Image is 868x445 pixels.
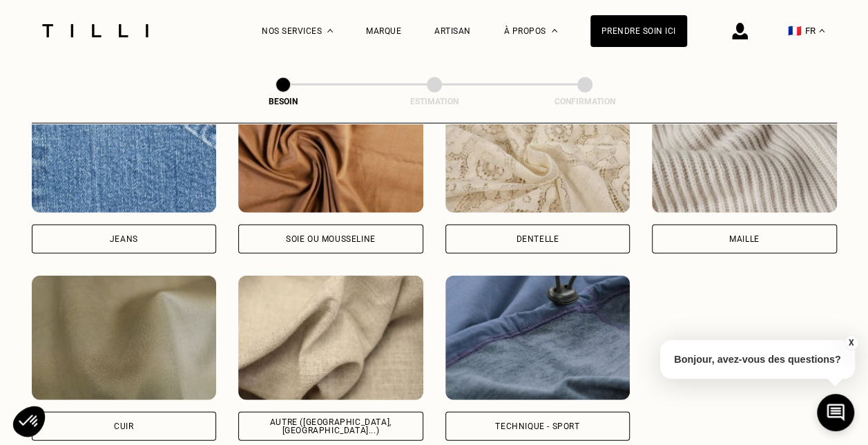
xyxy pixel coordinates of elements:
img: Tilli retouche vos vêtements en Technique - Sport [445,276,630,400]
img: Tilli retouche vos vêtements en Autre (coton, jersey...) [238,276,423,400]
div: Cuir [114,422,133,430]
img: Tilli retouche vos vêtements en Maille [652,88,837,213]
div: Confirmation [516,97,654,106]
div: Dentelle [516,235,559,243]
img: Tilli retouche vos vêtements en Cuir [32,276,217,400]
div: Autre ([GEOGRAPHIC_DATA], [GEOGRAPHIC_DATA]...) [250,418,412,435]
img: Menu déroulant à propos [552,29,557,32]
img: Logo du service de couturière Tilli [37,24,153,37]
div: Maille [729,235,760,243]
div: Jeans [110,235,138,243]
p: Bonjour, avez-vous des questions? [660,340,855,379]
img: Tilli retouche vos vêtements en Soie ou mousseline [238,88,423,213]
img: Tilli retouche vos vêtements en Jeans [32,88,217,213]
div: Besoin [214,97,352,106]
img: icône connexion [732,23,748,39]
img: Tilli retouche vos vêtements en Dentelle [445,88,630,213]
a: Prendre soin ici [590,15,687,47]
a: Artisan [434,26,471,36]
div: Estimation [365,97,503,106]
button: X [844,335,858,350]
div: Soie ou mousseline [286,235,376,243]
div: Technique - Sport [495,422,579,430]
span: 🇫🇷 [788,24,802,37]
img: Menu déroulant [327,29,333,32]
img: menu déroulant [819,29,824,32]
a: Marque [366,26,401,36]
